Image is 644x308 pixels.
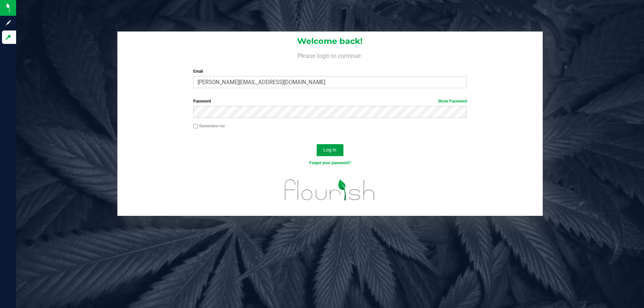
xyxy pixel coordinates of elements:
[117,37,543,46] h1: Welcome back!
[277,173,383,207] img: flourish_logo.svg
[438,99,467,104] a: Show Password
[309,161,351,165] a: Forgot your password?
[5,34,12,41] inline-svg: Log in
[323,147,336,152] span: Log In
[193,123,225,129] label: Remember me
[317,144,343,156] button: Log In
[193,68,467,74] label: Email
[193,99,211,104] span: Password
[5,19,12,26] inline-svg: Sign up
[193,124,198,129] input: Remember me
[117,51,543,59] h4: Please login to continue.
